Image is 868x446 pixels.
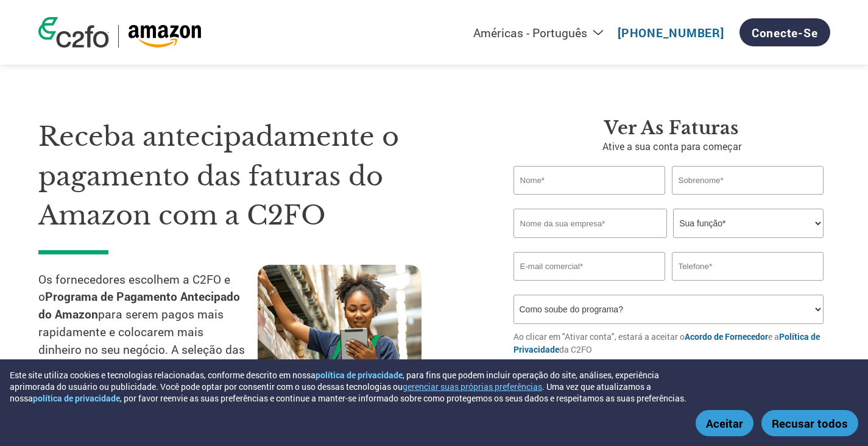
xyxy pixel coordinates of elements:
[258,265,422,385] img: supply chain worker
[10,369,700,404] div: Este site utiliza cookies e tecnologias relacionadas, conforme descrito em nossa , para fins que ...
[618,25,724,40] a: [PHONE_NUMBER]
[38,289,240,322] strong: Programa de Pagamento Antecipado do Amazon
[761,410,858,436] button: Recusar todos
[128,25,202,48] img: Amazon
[513,282,666,290] div: Inavlid Email Address
[513,331,820,355] a: Política de Privacidade
[33,392,120,404] a: política de privacidade
[316,369,403,381] a: política de privacidade
[513,166,666,195] input: Nome*
[672,282,824,290] div: Inavlid Phone Number
[513,139,830,154] p: Ative a sua conta para começar
[696,410,753,436] button: Aceitar
[513,239,824,247] div: Invalid company name or company name is too long
[513,209,667,238] input: Nome da sua empresa*
[513,196,666,204] div: Invalid first name or first name is too long
[672,252,824,281] input: Telefone*
[513,117,830,139] h3: Ver as faturas
[403,381,542,392] button: gerenciar suas próprias preferências
[513,330,830,356] p: Ao clicar em "Ativar conta", estará a aceitar o e a da C2FO
[739,18,830,46] a: Conecte-se
[672,166,824,195] input: Sobrenome*
[38,117,477,236] h1: Receba antecipadamente o pagamento das faturas do Amazon com a C2FO
[513,252,666,281] input: Invalid Email format
[685,331,768,342] a: Acordo de Fornecedor
[673,209,824,238] select: Title/Role
[38,17,109,48] img: c2fo logo
[38,271,258,394] p: Os fornecedores escolhem a C2FO e o para serem pagos mais rapidamente e colocarem mais dinheiro n...
[672,196,824,204] div: Invalid last name or last name is too long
